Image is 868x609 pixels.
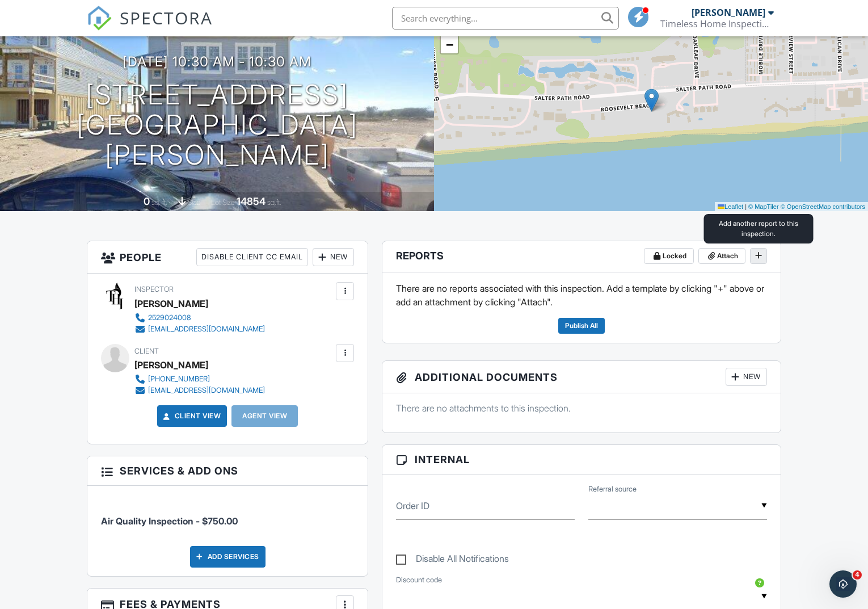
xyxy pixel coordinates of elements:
div: New [726,368,767,386]
div: [EMAIL_ADDRESS][DOMAIN_NAME] [148,386,265,395]
a: Client View [161,410,221,422]
span: Lot Size [211,198,235,207]
a: Leaflet [718,203,743,210]
div: Add Services [190,546,266,568]
div: Timeless Home Inspections LLC [660,18,774,30]
a: © OpenStreetMap contributors [781,203,865,210]
a: Zoom out [441,36,458,53]
h3: Internal [382,445,781,474]
span: Inspector [134,285,174,293]
a: [EMAIL_ADDRESS][DOMAIN_NAME] [134,324,265,335]
span: sq.ft. [267,198,281,207]
label: Disable All Notifications [396,553,509,568]
label: Referral source [588,484,637,494]
div: [PERSON_NAME] [692,7,765,18]
span: 4 [853,570,862,579]
span: | [745,203,747,210]
a: 2529024008 [134,312,265,324]
div: New [313,248,354,266]
div: [EMAIL_ADDRESS][DOMAIN_NAME] [148,325,265,334]
p: There are no attachments to this inspection. [396,402,767,414]
img: Marker [644,89,659,112]
span: − [446,37,453,52]
li: Service: Air Quality Inspection [101,494,354,536]
input: Search everything... [392,7,619,30]
div: [PERSON_NAME] [134,295,208,312]
span: Client [134,347,159,355]
a: SPECTORA [87,15,213,39]
a: [PHONE_NUMBER] [134,373,265,385]
span: sq. ft. [151,198,167,207]
span: Air Quality Inspection - $750.00 [101,515,238,527]
img: The Best Home Inspection Software - Spectora [87,6,112,31]
h3: Additional Documents [382,361,781,393]
div: 14854 [237,195,266,207]
h3: People [87,241,368,274]
div: 2529024008 [148,313,191,322]
div: 0 [144,195,150,207]
a: [EMAIL_ADDRESS][DOMAIN_NAME] [134,385,265,396]
h3: [DATE] 10:30 am - 10:30 am [123,54,311,69]
a: © MapTiler [748,203,779,210]
h3: Services & Add ons [87,456,368,486]
div: Disable Client CC Email [196,248,308,266]
span: slab [188,198,200,207]
div: [PHONE_NUMBER] [148,375,210,384]
iframe: Intercom live chat [829,570,857,598]
label: Order ID [396,499,429,512]
h1: [STREET_ADDRESS] [GEOGRAPHIC_DATA][PERSON_NAME] [18,80,416,170]
span: SPECTORA [120,6,213,30]
label: Discount code [396,575,442,585]
div: [PERSON_NAME] [134,356,208,373]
